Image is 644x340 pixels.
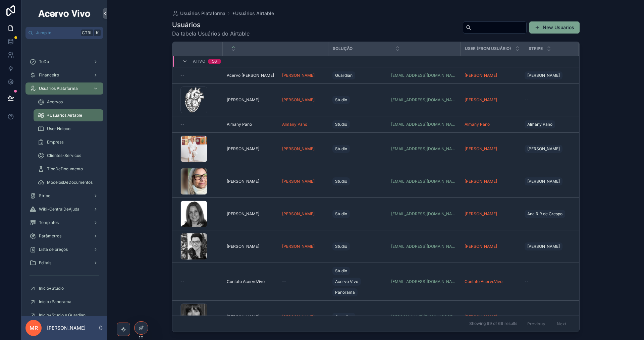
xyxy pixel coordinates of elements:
a: [PERSON_NAME] [282,314,324,320]
a: [EMAIL_ADDRESS][DOMAIN_NAME] [391,122,457,127]
a: -- [525,97,571,103]
a: [PERSON_NAME] [525,177,562,185]
span: Almany Pano [465,122,490,127]
a: [PERSON_NAME] [282,314,315,320]
a: [EMAIL_ADDRESS][DOMAIN_NAME] [391,244,457,249]
span: Clientes-Servicos [47,153,81,158]
a: Guardian [332,313,355,321]
div: scrollable content [21,39,107,316]
span: Usuários Plataforma [39,86,78,91]
a: [EMAIL_ADDRESS][DOMAIN_NAME] [391,211,457,217]
span: User (from usuário) [465,46,511,51]
span: Solução [333,46,353,51]
a: [PERSON_NAME] [465,97,520,103]
a: Guardian [332,71,355,79]
span: Guardian [335,314,353,320]
a: Studio [332,96,350,104]
a: [PERSON_NAME] [282,97,324,103]
span: Lista de preços [39,247,68,252]
a: [EMAIL_ADDRESS][DOMAIN_NAME] [391,179,457,184]
a: [PERSON_NAME] [465,244,520,249]
p: [PERSON_NAME] [47,325,86,331]
span: [PERSON_NAME] [227,314,259,320]
a: Início+Studio e Guardian [25,309,103,321]
span: Início+Studio [39,286,64,291]
span: Contato AcervoVivo [465,279,502,284]
span: K [95,30,100,36]
span: [PERSON_NAME] [465,73,497,78]
a: [EMAIL_ADDRESS][DOMAIN_NAME] [391,97,457,103]
span: [PERSON_NAME] [227,97,259,103]
span: TipoDeDocumento [47,166,83,172]
a: Início+Panorama [25,296,103,308]
a: -- [525,279,571,284]
span: [PERSON_NAME] [465,244,497,249]
a: [PERSON_NAME] [282,73,315,78]
a: Almany Pano [525,119,571,130]
span: -- [180,73,184,78]
span: Jump to... [36,30,78,36]
span: Ana R R de Crespo [527,211,562,217]
a: [PERSON_NAME] [465,179,497,184]
a: Almany Pano [227,122,274,127]
span: Stripe [529,46,543,51]
span: Ctrl [81,30,93,36]
a: Acervos [34,96,103,108]
a: Ana R R de Crespo [525,209,571,219]
span: Empresa [47,139,64,145]
a: Clientes-Servicos [34,150,103,162]
span: Studio [335,211,347,217]
a: Studio [332,242,350,250]
span: Guardian [335,73,353,78]
span: -- [180,122,184,127]
a: Almany Pano [282,122,307,127]
img: App logo [37,8,92,19]
a: -- [525,314,571,320]
a: Studio [332,210,350,218]
a: Usuários Plataforma [25,82,103,95]
a: -- [180,122,219,127]
span: [PERSON_NAME] [527,244,560,249]
a: [PERSON_NAME] [465,97,497,103]
a: [PERSON_NAME] [227,314,274,320]
a: [PERSON_NAME] [465,211,497,217]
div: 56 [212,59,217,64]
a: [PERSON_NAME] [227,97,274,103]
span: Panorama [335,290,355,295]
a: [PERSON_NAME][EMAIL_ADDRESS][DOMAIN_NAME] [391,314,457,320]
a: [PERSON_NAME] [465,314,497,320]
a: Studio [332,241,383,252]
a: [PERSON_NAME] [525,241,571,252]
a: [EMAIL_ADDRESS][DOMAIN_NAME] [391,146,457,152]
button: New Usuarios [529,21,580,34]
span: [PERSON_NAME] [227,179,259,184]
a: [PERSON_NAME] [525,145,562,153]
span: [PERSON_NAME] [527,179,560,184]
a: Almany Pano [465,122,520,127]
a: [PERSON_NAME] [282,73,324,78]
span: Studio [335,179,347,184]
a: ModelosDeDocumentos [34,176,103,188]
a: *Usuários Airtable [34,109,103,121]
span: Templates [39,220,59,225]
span: Studio [335,268,347,274]
a: [PERSON_NAME] [465,73,520,78]
span: -- [282,279,286,284]
span: Stripe [39,193,50,199]
a: [PERSON_NAME] [465,179,520,184]
a: Parâmetros [25,230,103,242]
button: Jump to...CtrlK [25,27,103,39]
a: Studio [332,176,383,187]
span: Showing 69 of 69 results [469,321,517,327]
a: [PERSON_NAME] [525,70,571,81]
span: [PERSON_NAME] [282,211,315,217]
span: Wiki-CentralDeAjuda [39,207,79,212]
span: -- [180,279,184,284]
span: MR [30,324,38,332]
a: Início+Studio [25,282,103,294]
